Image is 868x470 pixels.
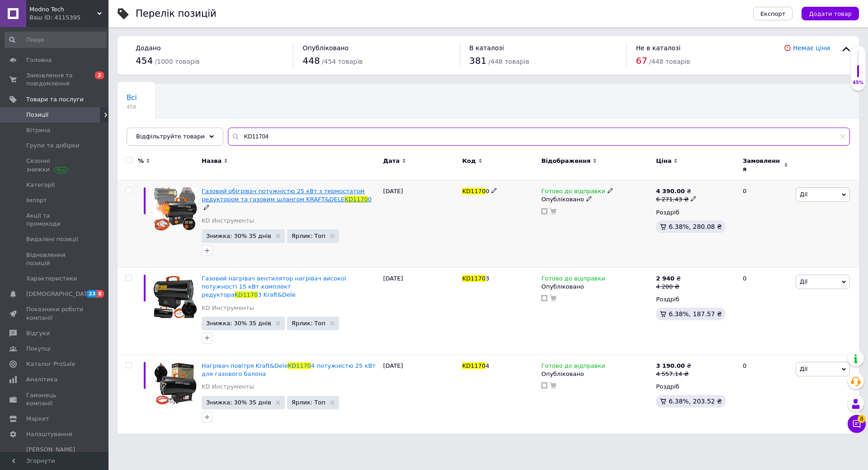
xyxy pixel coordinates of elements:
[541,188,605,197] span: Готово до відправки
[26,305,84,322] span: Показники роботи компанії
[235,291,258,298] span: KD1170
[206,233,271,239] span: Знижка: 30% 35 днів
[26,235,78,243] span: Видалені позиції
[541,195,651,204] div: Опубліковано
[541,370,651,378] div: Опубліковано
[206,320,271,326] span: Знижка: 30% 35 днів
[26,142,80,150] span: Групи та добірки
[26,375,57,384] span: Аналітика
[228,128,850,146] input: Пошук по назві позиції, артикулу і пошуковим запитам
[5,32,107,48] input: Пошук
[136,133,205,140] span: Відфільтруйте товари
[800,278,807,285] span: Дії
[302,44,349,52] span: Опубліковано
[469,44,504,52] span: В каталозі
[743,157,782,173] span: Замовлення
[737,180,793,268] div: 0
[26,360,75,368] span: Каталог ProSale
[202,188,364,203] span: Газовий обігрівач потужністю 25 кВт з термостатом редуктором та газовим шлангом KRAFT&DELE
[469,55,486,66] span: 381
[656,295,735,304] div: Роздріб
[486,188,489,195] span: 0
[800,366,807,372] span: Дії
[29,14,108,22] div: Ваш ID: 4115395
[292,233,325,239] span: Ярлик: Топ
[541,283,651,291] div: Опубліковано
[26,391,84,408] span: Гаманець компанії
[26,196,47,204] span: Імпорт
[344,196,368,203] span: KD1170
[368,196,372,203] span: 0
[656,275,681,283] div: ₴
[753,7,793,20] button: Експорт
[29,5,97,14] span: Modno Tech
[848,415,866,433] button: Чат з покупцем8
[95,71,104,79] span: 2
[206,399,271,405] span: Знижка: 30% 35 днів
[809,10,852,17] span: Додати товар
[26,157,84,173] span: Сезонні знижки
[292,320,325,326] span: Ярлик: Топ
[656,370,691,378] div: 4 557.14 ₴
[636,55,647,66] span: 67
[202,362,376,377] a: Нагрівач повітря Kraft&DeleKD11704 потужністю 25 кВт для газового балона
[649,58,690,65] span: / 448 товарів
[656,275,675,282] b: 2 940
[258,291,295,298] span: 3 Kraft&Dele
[202,275,346,298] span: Газовий нагрівач вентилятор нагрівач високої потужності 15 кВт комплект редуктора
[381,355,460,434] div: [DATE]
[656,383,735,391] div: Роздріб
[462,157,476,165] span: Код
[26,71,84,88] span: Замовлення та повідомлення
[136,55,153,66] span: 454
[26,275,77,283] span: Характеристики
[202,362,288,369] span: Нагрівач повітря Kraft&Dele
[155,58,199,65] span: / 1000 товарів
[26,415,49,423] span: Маркет
[138,157,144,165] span: %
[26,430,72,438] span: Налаштування
[656,157,671,165] span: Ціна
[127,94,137,102] span: Всі
[202,383,254,391] a: KD Инструменты
[656,188,685,195] b: 4 390.00
[381,268,460,355] div: [DATE]
[383,157,400,165] span: Дата
[26,345,51,353] span: Покупці
[136,44,160,52] span: Додано
[26,212,84,228] span: Акції та промокоди
[488,58,529,65] span: / 448 товарів
[26,95,84,104] span: Товари та послуги
[858,414,866,423] span: 8
[288,362,311,369] span: KD1170
[462,275,486,282] span: KD1170
[541,362,605,372] span: Готово до відправки
[656,283,681,291] div: 4 200 ₴
[486,362,489,369] span: 4
[793,44,830,52] a: Немає ціни
[202,362,376,377] span: 4 потужністю 25 кВт для газового балона
[656,362,685,369] b: 3 190.00
[462,188,486,195] span: KD1170
[322,58,363,65] span: / 454 товарів
[26,111,48,119] span: Позиції
[154,187,197,231] img: Газовый обогреватель мощностью 25 кВт с термостатом редуктором и газовым шлангом KRAFT&DELE KD11700
[26,181,55,189] span: Категорії
[656,195,697,204] div: 6 271.43 ₴
[26,329,50,337] span: Відгуки
[292,399,325,405] span: Ярлик: Топ
[154,275,197,318] img: Газовый обогреватель вентилятор нагреватель высокой мощности 15 кВт комплект редуктора KD11703 Kr...
[737,268,793,355] div: 0
[486,275,489,282] span: 3
[202,157,222,165] span: Назва
[656,187,697,195] div: ₴
[97,290,104,298] span: 8
[302,55,320,66] span: 448
[760,10,786,17] span: Експорт
[656,209,735,217] div: Роздріб
[737,355,793,434] div: 0
[669,398,722,405] span: 6.38%, 203.52 ₴
[154,362,197,405] img: Нагреватель воздуха Kraft&Dele KD11704 мощностью 25 кВт для газового баллона
[136,9,217,19] div: Перелік позицій
[26,126,50,134] span: Вітрина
